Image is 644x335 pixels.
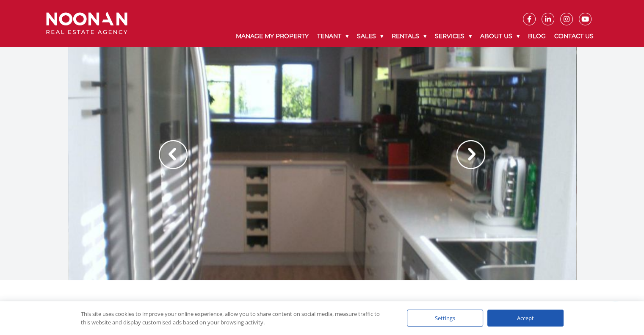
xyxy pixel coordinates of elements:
a: Blog [524,25,550,47]
a: Tenant [313,25,353,47]
a: Sales [353,25,387,47]
a: About Us [476,25,524,47]
div: Settings [407,310,483,327]
img: Noonan Real Estate Agency [46,12,127,35]
a: Manage My Property [232,25,313,47]
img: Arrow slider [159,140,188,169]
div: Accept [487,310,564,327]
a: Contact Us [550,25,598,47]
a: Rentals [387,25,431,47]
img: Arrow slider [456,140,485,169]
div: This site uses cookies to improve your online experience, allow you to share content on social me... [81,310,390,327]
a: Services [431,25,476,47]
